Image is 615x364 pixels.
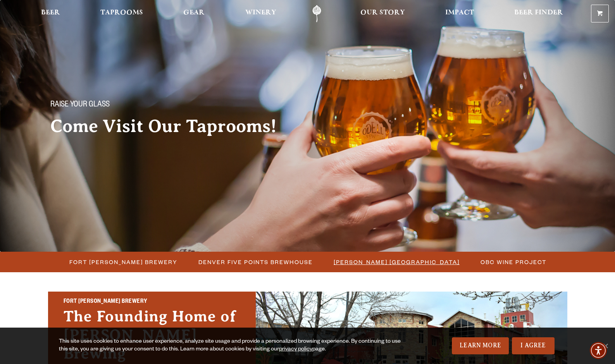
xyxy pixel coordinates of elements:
[302,5,331,22] a: Odell Home
[360,10,405,16] span: Our Story
[279,347,312,353] a: privacy policy
[64,297,240,307] h2: Fort [PERSON_NAME] Brewery
[245,10,276,16] span: Winery
[194,256,317,268] a: Denver Five Points Brewhouse
[100,10,143,16] span: Taprooms
[198,256,313,268] span: Denver Five Points Brewhouse
[355,5,410,22] a: Our Story
[240,5,281,22] a: Winery
[65,256,181,268] a: Fort [PERSON_NAME] Brewery
[329,256,463,268] a: [PERSON_NAME] [GEOGRAPHIC_DATA]
[445,10,474,16] span: Impact
[95,5,148,22] a: Taprooms
[41,10,60,16] span: Beer
[183,10,205,16] span: Gear
[509,5,568,22] a: Beer Finder
[476,256,550,268] a: OBC Wine Project
[440,5,479,22] a: Impact
[334,256,460,268] span: [PERSON_NAME] [GEOGRAPHIC_DATA]
[69,256,177,268] span: Fort [PERSON_NAME] Brewery
[50,117,292,136] h2: Come Visit Our Taprooms!
[59,338,405,354] div: This site uses cookies to enhance user experience, analyze site usage and provide a personalized ...
[178,5,210,22] a: Gear
[36,5,65,22] a: Beer
[50,100,110,110] span: Raise your glass
[481,256,546,268] span: OBC Wine Project
[514,10,563,16] span: Beer Finder
[590,342,607,359] div: Accessibility Menu
[452,337,509,354] a: Learn More
[512,337,555,354] a: I Agree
